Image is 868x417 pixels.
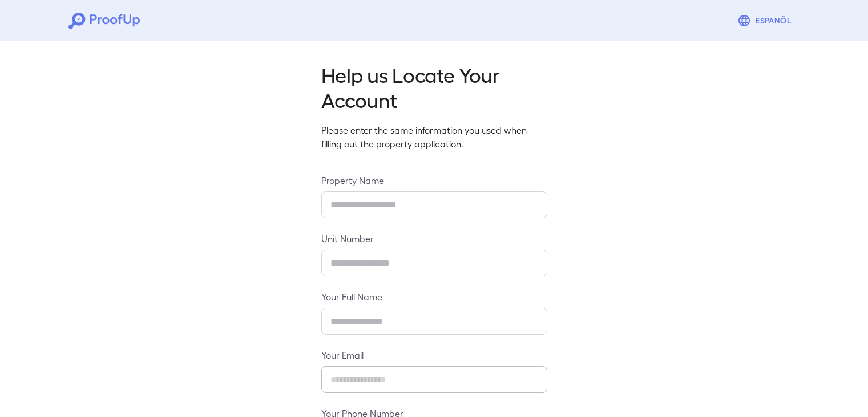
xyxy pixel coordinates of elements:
[321,174,547,187] label: Property Name
[321,123,547,151] p: Please enter the same information you used when filling out the property application.
[321,62,547,112] h2: Help us Locate Your Account
[733,9,800,32] button: Espanõl
[321,348,547,362] label: Your Email
[321,290,547,303] label: Your Full Name
[321,232,547,245] label: Unit Number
